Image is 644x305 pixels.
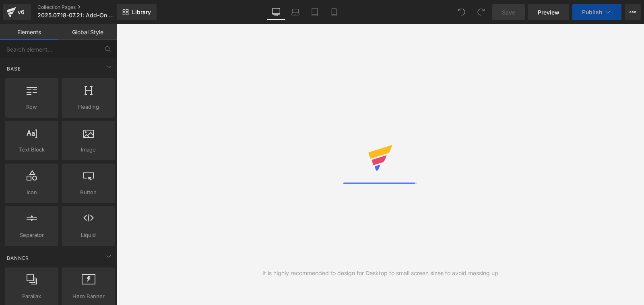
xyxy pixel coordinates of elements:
button: More [625,4,641,20]
span: Preview [538,8,559,17]
span: Library [132,8,151,16]
a: Preview [528,4,569,20]
span: Hero Banner [64,292,113,301]
a: Global Style [58,24,117,40]
span: Publish [582,9,602,15]
span: Save [502,8,515,17]
button: Redo [473,4,489,20]
span: Image [64,145,113,154]
span: Parallax [7,292,56,301]
span: Row [7,103,56,111]
span: Banner [6,254,30,262]
a: Mobile [324,4,344,20]
span: Heading [64,103,113,111]
span: Separator [7,231,56,239]
a: New Library [117,4,157,20]
button: Publish [572,4,621,20]
span: Text Block [7,145,56,154]
span: Base [6,65,22,73]
button: Undo [454,4,470,20]
a: Collection Pages [37,4,130,10]
span: Liquid [64,231,113,239]
div: v6 [16,7,26,17]
div: It is highly recommended to design for Desktop to small screen sizes to avoid messing up [262,269,498,278]
a: Desktop [266,4,286,20]
span: Button [64,188,113,197]
a: Tablet [305,4,324,20]
span: Icon [7,188,56,197]
a: Laptop [286,4,305,20]
a: v6 [3,4,31,20]
span: 2025.07.18-07.21: Add-On Deal [37,12,115,19]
